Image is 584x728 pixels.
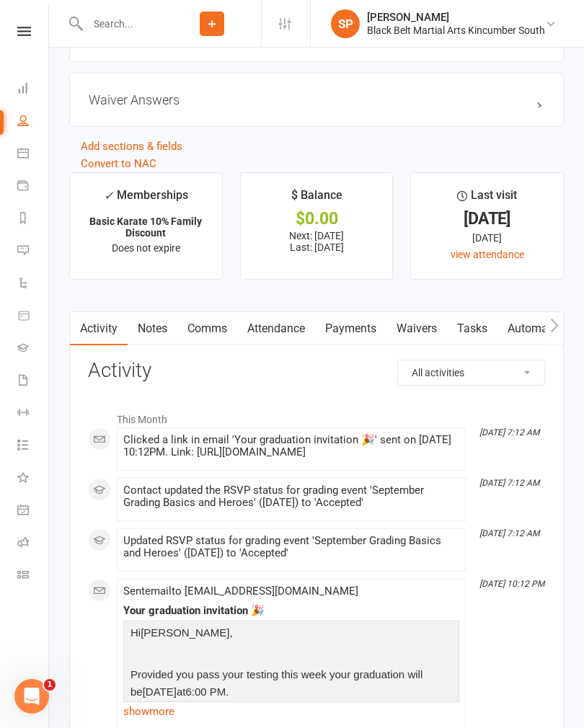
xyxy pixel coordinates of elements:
[44,679,56,691] span: 1
[123,434,459,458] div: Clicked a link in email 'Your graduation invitation 🎉' sent on [DATE] 10:12PM. Link: [URL][DOMAIN...
[89,92,544,107] h3: Waiver Answers
[17,138,50,171] a: Calendar
[367,24,545,37] div: Black Belt Martial Arts Kincumber South
[447,312,497,345] a: Tasks
[424,230,550,246] div: [DATE]
[83,14,163,34] input: Search...
[17,495,50,528] a: General attendance kiosk mode
[367,11,545,24] div: [PERSON_NAME]
[17,560,50,592] a: Class kiosk mode
[17,463,50,495] a: What's New
[70,312,128,345] a: Activity
[17,74,50,106] a: Dashboard
[123,484,459,509] div: Contact updated the RSVP status for grading event 'September Grading Basics and Heroes' ([DATE]) ...
[143,685,177,698] span: [DATE]
[123,585,358,598] span: Sent email to [EMAIL_ADDRESS][DOMAIN_NAME]
[123,605,459,617] div: Your graduation invitation 🎉
[424,211,550,226] div: [DATE]
[497,312,583,345] a: Automations
[88,404,545,427] li: This Month
[17,301,50,333] a: Product Sales
[104,189,113,203] i: ✓
[141,626,229,639] span: [PERSON_NAME]
[88,360,545,382] h3: Activity
[112,242,180,254] span: Does not expire
[254,230,380,253] p: Next: [DATE] Last: [DATE]
[177,685,186,698] span: at
[81,157,156,170] a: Convert to NAC
[331,9,360,38] div: SP
[17,203,50,236] a: Reports
[128,312,177,345] a: Notes
[81,140,182,153] a: Add sections & fields
[14,679,49,714] iframe: Intercom live chat
[457,186,517,212] div: Last visit
[104,186,188,213] div: Memberships
[185,685,226,698] span: 6:00 PM
[479,427,539,438] i: [DATE] 7:12 AM
[315,312,386,345] a: Payments
[230,626,233,639] span: ,
[451,249,524,260] a: view attendance
[17,106,50,138] a: People
[123,701,459,722] a: show more
[123,535,459,559] div: Updated RSVP status for grading event 'September Grading Basics and Heroes' ([DATE]) to 'Accepted'
[237,312,315,345] a: Attendance
[479,579,544,589] i: [DATE] 10:12 PM
[226,685,229,698] span: .
[386,312,447,345] a: Waivers
[17,171,50,203] a: Payments
[479,478,539,488] i: [DATE] 7:12 AM
[17,528,50,560] a: Roll call kiosk mode
[254,211,380,226] div: $0.00
[291,186,342,212] div: $ Balance
[177,312,237,345] a: Comms
[130,668,422,698] span: Provided you pass your testing this week your graduation will be
[89,216,202,239] strong: Basic Karate 10% Family Discount
[130,626,141,639] span: Hi
[479,528,539,538] i: [DATE] 7:12 AM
